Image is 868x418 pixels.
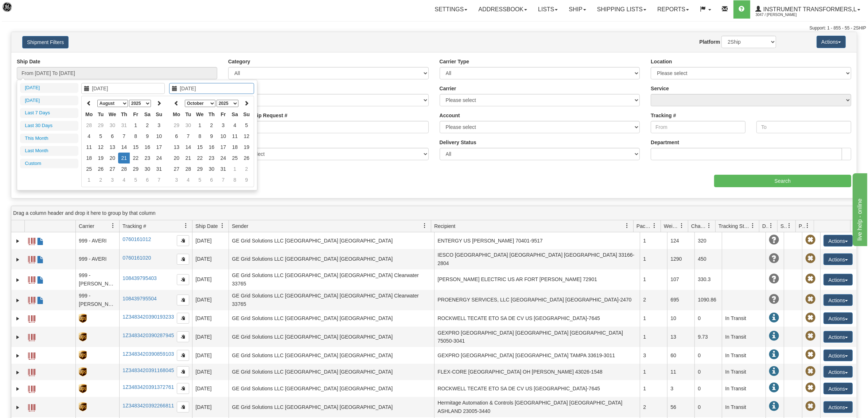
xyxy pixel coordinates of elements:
td: 330.3 [694,269,722,290]
td: 1290 [667,249,694,269]
label: Platform [700,38,720,46]
button: Actions [824,401,853,413]
a: Sender filter column settings [419,220,431,232]
a: 0760161012 [122,236,151,242]
button: Shipment Filters [22,36,69,48]
button: Copy to clipboard [177,295,189,305]
td: 9 [141,131,153,142]
span: Sender [232,222,248,230]
a: Label [28,382,35,394]
td: 28 [118,163,130,174]
td: 25 [229,153,241,163]
td: 26 [95,163,106,174]
td: 7 [217,174,229,185]
td: 14 [118,142,130,153]
a: Weight filter column settings [676,220,688,232]
td: 27 [171,163,182,174]
button: Copy to clipboard [177,383,189,394]
span: Instrument Transformers,L [762,6,857,12]
td: 6 [171,131,182,142]
td: 1 [640,364,667,380]
td: [DATE] [192,249,229,269]
td: 1 [83,174,95,185]
a: Delivery Status filter column settings [765,220,777,232]
label: Ship Date [17,58,40,65]
td: 21 [182,153,194,163]
td: 15 [130,142,141,153]
td: 8 [229,174,241,185]
a: 108439795504 [122,296,156,301]
span: Pickup Not Assigned [805,253,816,264]
td: 28 [182,163,194,174]
td: 3 [640,347,667,364]
td: 4 [229,120,241,131]
label: Location [651,58,672,65]
th: Tu [95,109,106,120]
a: Label [28,293,35,305]
label: Account [440,112,460,119]
td: GE Grid Solutions LLC [GEOGRAPHIC_DATA] [GEOGRAPHIC_DATA] [229,232,434,249]
td: 1 [130,120,141,131]
a: Charge filter column settings [703,220,715,232]
td: 0 [694,347,722,364]
a: Lists [533,0,563,19]
td: FLEX-CORE [GEOGRAPHIC_DATA] OH [PERSON_NAME] 43026-1548 [434,364,640,380]
a: Tracking # filter column settings [180,220,192,232]
td: 1 [194,120,206,131]
div: live help - online [5,4,67,13]
a: Addressbook [473,0,533,19]
span: Shipment Issues [781,222,787,230]
td: 3 [667,380,694,397]
a: BOL / CMR [37,234,44,246]
td: 320 [694,232,722,249]
button: Copy to clipboard [177,274,189,285]
a: Recipient filter column settings [621,220,633,232]
a: BOL / CMR [37,273,44,285]
td: GE Grid Solutions LLC [GEOGRAPHIC_DATA] [GEOGRAPHIC_DATA] Clearwater 33765 [229,290,434,310]
label: Carrier Type [440,58,469,65]
td: 4 [182,174,194,185]
th: Mo [171,109,182,120]
span: Unknown [769,235,779,245]
td: 20 [106,153,118,163]
a: Expand [14,369,22,376]
button: Actions [824,383,853,394]
a: Packages filter column settings [648,220,661,232]
td: 0 [694,310,722,327]
td: 7 [182,131,194,142]
th: Fr [217,109,229,120]
td: 21 [118,153,130,163]
button: Actions [824,331,853,343]
a: Expand [14,276,22,284]
td: 23 [206,153,217,163]
td: 5 [194,174,206,185]
td: 1090.86 [694,290,722,310]
a: Expand [14,315,22,322]
td: 1 [640,310,667,327]
td: In Transit [722,310,766,327]
td: ROCKWELL TECATE ETO SA DE CV US [GEOGRAPHIC_DATA]-7645 [434,310,640,327]
span: Weight [664,222,679,230]
td: 7 [153,174,165,185]
td: 9.73 [694,327,722,347]
li: Custom [20,159,78,169]
span: Delivery Status [762,222,768,230]
td: 26 [241,153,252,163]
td: ROCKWELL TECATE ETO SA DE CV US [GEOGRAPHIC_DATA]-7645 [434,380,640,397]
td: [DATE] [192,347,229,364]
td: Hermitage Automation & Controls [GEOGRAPHIC_DATA] [GEOGRAPHIC_DATA] ASHLAND 23005-3440 [434,397,640,417]
td: In Transit [722,380,766,397]
th: Su [153,109,165,120]
td: 2 [206,120,217,131]
td: [DATE] [192,232,229,249]
td: In Transit [722,397,766,417]
th: Sa [229,109,241,120]
a: 1Z3483420391168045 [122,367,174,373]
td: 23 [141,153,153,163]
td: 20 [171,153,182,163]
th: Sa [141,109,153,120]
a: 1Z3483420391372761 [122,384,174,390]
button: Actions [824,253,853,265]
input: To [756,121,851,133]
li: [DATE] [20,83,78,93]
